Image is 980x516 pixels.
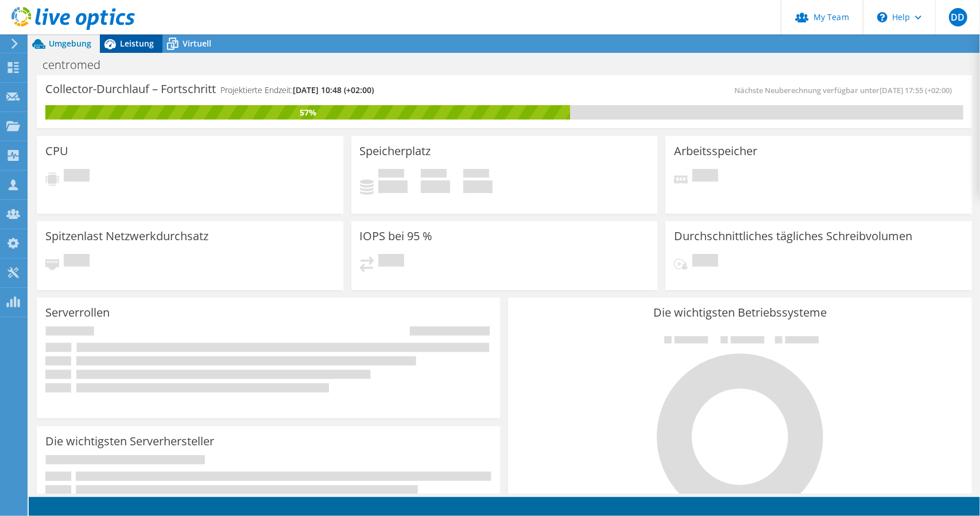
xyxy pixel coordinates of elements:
[45,230,208,242] h3: Spitzenlast Netzwerkdurchsatz
[734,85,958,95] span: Nächste Neuberechnung verfügbar unter
[64,169,90,184] span: Ausstehend
[880,85,952,95] span: [DATE] 17:55 (+02:00)
[421,169,447,180] span: Verfügbar
[37,59,118,71] h1: centromed
[378,254,404,269] span: Ausstehend
[293,84,374,95] span: [DATE] 10:48 (+02:00)
[463,169,489,180] span: Insgesamt
[378,180,408,193] h4: 0 GiB
[183,38,211,49] span: Virtuell
[220,84,374,97] h4: Projektierte Endzeit:
[877,12,888,22] svg: \n
[517,306,963,319] h3: Die wichtigsten Betriebssysteme
[64,254,90,269] span: Ausstehend
[692,169,718,184] span: Ausstehend
[45,145,68,157] h3: CPU
[360,230,433,242] h3: IOPS bei 95 %
[45,306,110,319] h3: Serverrollen
[692,254,718,269] span: Ausstehend
[463,180,493,193] h4: 0 GiB
[421,180,450,193] h4: 0 GiB
[949,8,967,26] span: DD
[674,145,757,157] h3: Arbeitsspeicher
[45,106,570,119] div: 57%
[120,38,154,49] span: Leistung
[45,435,214,448] h3: Die wichtigsten Serverhersteller
[378,169,404,180] span: Belegt
[360,145,431,157] h3: Speicherplatz
[49,38,91,49] span: Umgebung
[674,230,912,242] h3: Durchschnittliches tägliches Schreibvolumen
